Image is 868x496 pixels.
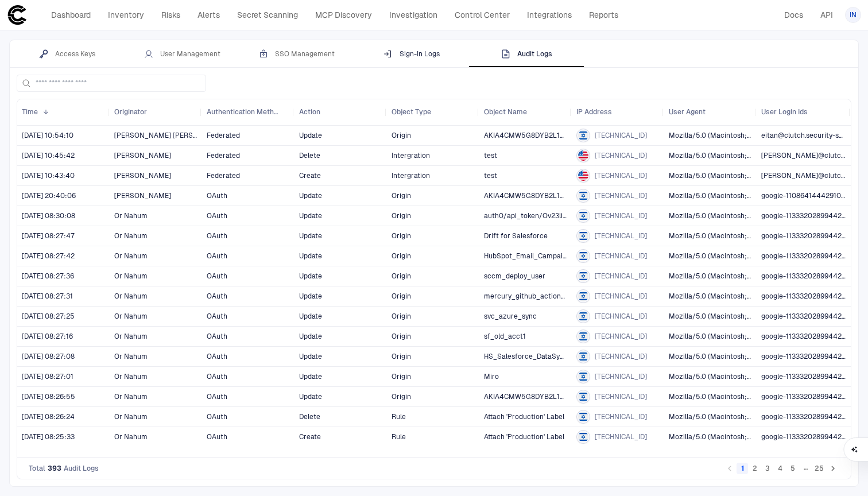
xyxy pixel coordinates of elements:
span: Update [299,252,322,260]
span: Origin [392,332,411,340]
span: IN [850,10,857,20]
img: IL [578,271,588,281]
span: [TECHNICAL_ID] [595,131,647,140]
span: Delete [299,413,320,421]
img: IL [578,191,588,201]
button: Go to page 5 [787,463,799,474]
span: test [484,152,497,160]
div: 08/09/2025 05:26:55 (GMT+00:00 UTC) [22,392,75,401]
span: [DATE] 10:45:42 [22,151,75,160]
span: Rule [392,413,406,421]
a: API [815,7,838,23]
a: Risks [156,7,185,23]
span: Drift for Salesforce [484,232,548,240]
span: [DATE] 10:54:10 [22,131,73,140]
span: Update [299,332,322,340]
span: Or Nahum [114,413,148,421]
span: Object Name [484,107,527,117]
span: auth0/api_token/Ov23li8KJh [484,212,579,220]
span: AKIA4CMW5G8DYB2L1Y7N [484,192,573,200]
span: Origin [392,352,411,361]
div: 08/09/2025 05:27:25 (GMT+00:00 UTC) [22,312,75,321]
span: [TECHNICAL_ID] [595,191,647,200]
span: OAuth [207,312,227,320]
img: IL [578,130,588,141]
button: page 1 [737,463,748,474]
span: OAuth [207,252,227,260]
img: IL [578,251,588,261]
span: Or Nahum [114,393,148,401]
span: OAuth [207,292,227,300]
span: HubSpot_Email_Campaign_Access [484,252,598,260]
img: IL [578,331,588,342]
a: Dashboard [46,7,96,23]
span: Federated [207,152,240,160]
span: [TECHNICAL_ID] [595,292,647,301]
a: Control Center [449,7,515,23]
img: IL [578,392,588,402]
span: AKIA4CMW5G8DYB2L1Y7N [484,131,573,139]
button: IN [845,7,861,23]
span: mercury_github_actions_api_dev [484,292,594,300]
span: [TECHNICAL_ID] [595,352,647,361]
span: Origin [392,131,411,139]
span: OAuth [207,332,227,340]
span: Origin [392,373,411,381]
span: [PERSON_NAME] [114,172,171,180]
img: IL [578,211,588,221]
img: IL [578,371,588,382]
span: Update [299,312,322,320]
span: OAuth [207,433,227,441]
div: 08/09/2025 17:40:06 (GMT+00:00 UTC) [22,191,76,200]
img: US [578,170,588,181]
span: [TECHNICAL_ID] [595,332,647,341]
span: Or Nahum [114,252,148,260]
button: Go to page 2 [749,463,761,474]
span: Or Nahum [114,212,148,220]
span: Or Nahum [114,272,148,280]
span: Attach 'Production' Label [484,433,564,441]
img: IL [578,311,588,321]
span: Audit Logs [64,464,99,473]
span: Origin [392,232,411,240]
img: US [578,150,588,161]
span: [TECHNICAL_ID] [595,171,647,180]
img: IL [578,291,588,301]
span: [DATE] 08:27:16 [22,332,73,341]
span: [TECHNICAL_ID] [595,412,647,421]
span: Or Nahum [114,332,148,340]
div: Access Keys [39,49,95,59]
span: Or Nahum [114,232,148,240]
span: [TECHNICAL_ID] [595,272,647,281]
div: 08/09/2025 05:27:31 (GMT+00:00 UTC) [22,292,73,301]
a: Reports [584,7,623,23]
span: Rule [392,433,406,441]
span: svc_azure_sync [484,312,537,320]
span: User Agent [669,107,706,117]
span: User Login Ids [761,107,808,117]
span: Origin [392,252,411,260]
a: Alerts [192,7,225,23]
span: Create [299,172,321,180]
a: Inventory [103,7,149,23]
span: Origin [392,292,411,300]
span: [TECHNICAL_ID] [595,432,647,441]
span: Or Nahum [114,352,148,361]
div: 08/09/2025 05:27:01 (GMT+00:00 UTC) [22,372,73,381]
span: Update [299,292,322,300]
span: [DATE] 08:27:08 [22,352,75,361]
span: Update [299,272,322,280]
span: [DATE] 08:27:31 [22,292,73,301]
div: SSO Management [259,49,335,59]
span: [TECHNICAL_ID] [595,231,647,241]
span: AKIA4CMW5G8DYB2L1Y7N [484,393,573,401]
span: Origin [392,192,411,200]
div: 09/09/2025 07:43:40 (GMT+00:00 UTC) [22,171,75,180]
nav: pagination navigation [723,462,839,475]
span: Update [299,192,322,200]
span: eitan@clutch.security-sandbox [761,131,862,139]
span: Update [299,352,322,361]
span: Or Nahum [114,433,148,441]
span: Time [22,107,38,117]
span: HS_Salesforce_DataSync [484,352,568,361]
